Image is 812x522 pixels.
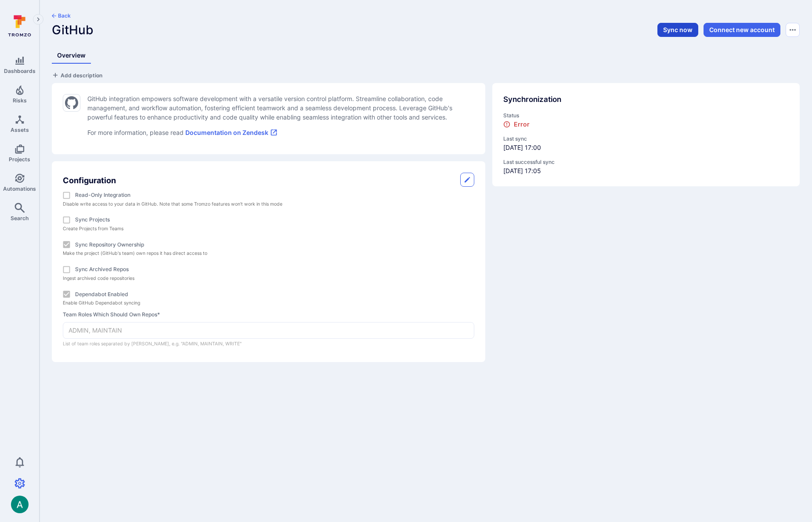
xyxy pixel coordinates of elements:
button: Add description [52,71,102,80]
span: Status [503,112,789,120]
button: Sync now [657,23,698,37]
a: Documentation on Zendesk [185,129,278,136]
a: Overview [52,47,91,64]
span: Automations [3,185,36,192]
span: Last successful sync [503,158,789,166]
div: status [503,112,789,129]
label: Dependabot Enabled [75,290,128,298]
div: [DATE] 17:00 [503,135,789,152]
div: Arjan Dehar [11,496,29,513]
label: Team roles which should own repos * [63,311,474,319]
p: List of team roles separated by [PERSON_NAME], e.g. "ADMIN, MAINTAIN, WRITE" [63,340,474,348]
button: Options menu [786,23,800,37]
div: Synchronization [503,94,789,105]
button: Connect new account [704,23,780,37]
span: Projects [9,156,30,163]
span: Risks [13,97,27,104]
img: ACg8ocLSa5mPYBaXNx3eFu_EmspyJX0laNWN7cXOFirfQ7srZveEpg=s96-c [11,496,29,513]
p: Make the project (GitHub's team) own repos it has direct access to [63,250,474,257]
p: Disable write access to your data in GitHub. Note that some Tromzo features won't work in this mode [63,200,474,208]
i: Expand navigation menu [35,16,41,23]
div: Integrations tabs [52,47,800,64]
span: Add description [61,72,102,79]
input: ADMIN, MAINTAIN, READ, TRIAGE, WRITE [63,323,473,338]
span: Search [11,215,29,221]
label: Read-only integration [75,191,130,199]
label: Sync Archived Repos [75,265,129,273]
p: Create Projects from Teams [63,225,474,232]
label: Sync Projects [75,216,110,224]
div: Error [503,120,530,128]
span: GitHub [52,22,94,37]
button: Expand navigation menu [33,14,43,25]
span: Assets [11,127,29,133]
div: [DATE] 17:05 [503,158,789,175]
label: Sync repository ownership [75,241,144,249]
p: GitHub integration empowers software development with a versatile version control platform. Strea... [87,94,474,122]
span: Last sync [503,135,789,143]
p: Enable GitHub Dependabot syncing [63,299,474,307]
span: Dashboards [4,68,36,74]
p: For more information, please read [87,128,474,137]
button: Back [52,12,71,19]
h2: Configuration [63,174,116,186]
p: Ingest archived code repositories [63,275,474,282]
